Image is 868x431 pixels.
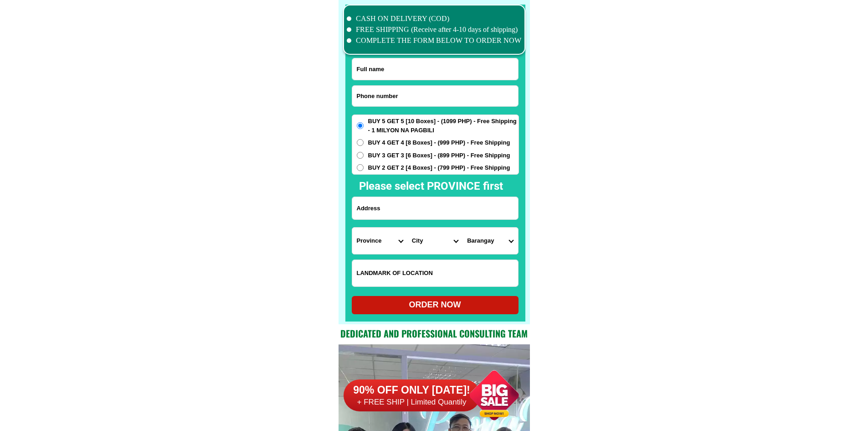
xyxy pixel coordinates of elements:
span: BUY 2 GET 2 [4 Boxes] - (799 PHP) - Free Shipping [368,163,510,172]
input: BUY 4 GET 4 [8 Boxes] - (999 PHP) - Free Shipping [357,139,364,146]
h6: + FREE SHIP | Limited Quantily [344,397,480,407]
span: BUY 5 GET 5 [10 Boxes] - (1099 PHP) - Free Shipping - 1 MILYON NA PAGBILI [368,117,519,135]
span: BUY 4 GET 4 [8 Boxes] - (999 PHP) - Free Shipping [368,138,510,147]
select: Select province [352,228,407,254]
div: ORDER NOW [352,299,519,311]
input: BUY 2 GET 2 [4 Boxes] - (799 PHP) - Free Shipping [357,164,364,171]
input: Input phone_number [352,86,518,106]
li: CASH ON DELIVERY (COD) [347,13,522,24]
select: Select district [407,228,462,254]
input: Input full_name [352,58,518,80]
li: COMPLETE THE FORM BELOW TO ORDER NOW [347,35,522,46]
span: BUY 3 GET 3 [6 Boxes] - (899 PHP) - Free Shipping [368,151,510,160]
input: Input LANDMARKOFLOCATION [352,260,518,286]
h6: 90% OFF ONLY [DATE]! [344,384,480,397]
h2: Please select PROVINCE first [359,178,601,194]
select: Select commune [462,228,518,254]
input: BUY 3 GET 3 [6 Boxes] - (899 PHP) - Free Shipping [357,152,364,159]
li: FREE SHIPPING (Receive after 4-10 days of shipping) [347,24,522,35]
input: BUY 5 GET 5 [10 Boxes] - (1099 PHP) - Free Shipping - 1 MILYON NA PAGBILI [357,122,364,129]
input: Input address [352,197,518,219]
h2: Dedicated and professional consulting team [339,327,530,340]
